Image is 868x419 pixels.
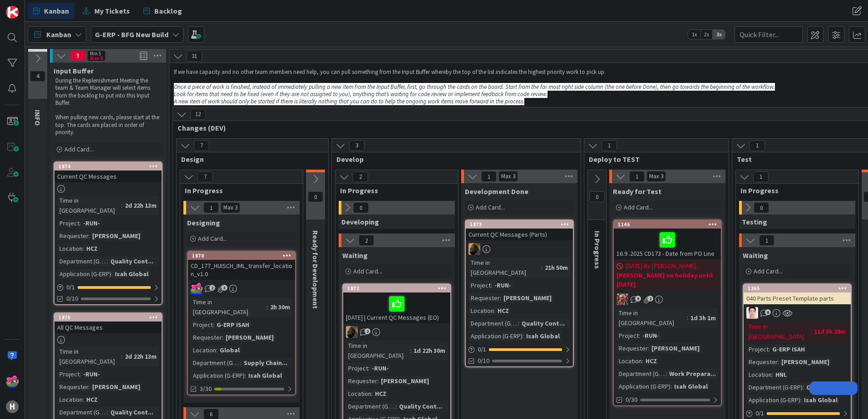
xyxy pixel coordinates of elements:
span: 0 [754,202,769,213]
div: 2d 22h 13m [123,200,159,210]
a: 1870CD_177_HUISCH_IML_transfer_location_v1.0JKTime in [GEOGRAPHIC_DATA]:2h 30mProject:G-ERP ISAHR... [187,251,296,395]
div: 1265 [748,285,851,292]
div: 0/1 [54,282,162,293]
span: : [371,389,373,399]
span: 0 / 1 [478,345,486,354]
span: : [803,382,804,392]
span: : [245,370,246,380]
span: 0 / 1 [66,283,75,292]
div: Supply Chain... [242,358,290,368]
div: Department (G-ERP) [57,407,107,417]
div: 1146 [614,220,721,229]
span: 6 [765,309,771,315]
a: Kanban [28,3,74,19]
span: 1 [753,171,769,182]
span: In Progress [593,231,602,269]
div: [PERSON_NAME] [779,357,832,367]
div: 0/1 [744,408,851,419]
div: -RUN- [370,363,391,373]
span: : [368,363,370,373]
div: Min 5 [90,51,101,56]
span: Kanban [44,5,69,16]
span: [DATE] By [PERSON_NAME]... [626,261,700,271]
span: 1 [629,171,645,182]
span: Add Card... [198,234,227,243]
div: Time in [GEOGRAPHIC_DATA] [469,258,541,278]
span: : [83,395,84,404]
div: 1870CD_177_HUISCH_IML_transfer_location_v1.0 [188,252,295,280]
div: HCZ [373,389,389,399]
div: Quality Cont... [519,318,567,328]
span: Input Buffer [54,66,94,75]
div: Global [217,345,242,355]
div: Max 3 [501,174,515,179]
div: Time in [GEOGRAPHIC_DATA] [191,297,266,317]
span: 2 [209,285,215,291]
div: ll [744,307,851,319]
img: ND [346,326,358,338]
div: All QC Messages [54,322,162,333]
span: : [79,369,81,379]
div: G-ERP ISAH [214,320,252,330]
span: 2 [365,328,370,334]
div: -RUN- [81,369,102,379]
div: Project [57,218,79,228]
div: 1870 [188,252,295,260]
span: : [121,200,123,210]
div: 1873 [466,220,573,229]
div: [PERSON_NAME] [223,332,276,342]
div: Requester [57,382,89,392]
div: Isah Global [802,395,840,405]
div: 1874 [59,163,162,170]
div: Isah Global [672,381,710,391]
span: : [410,346,411,356]
div: Isah Global [246,370,284,380]
span: 1 [481,171,497,182]
span: : [642,356,643,366]
span: Add Card... [754,267,783,275]
span: Waiting [342,251,368,260]
a: 1874Current QC MessagesTime in [GEOGRAPHIC_DATA]:2d 22h 13mProject:-RUN-Requester:[PERSON_NAME]Lo... [54,161,163,305]
span: 0 / 1 [755,409,764,418]
span: 0 [308,191,323,202]
div: 1875 [54,313,162,322]
span: : [500,293,501,303]
div: Application (G-ERP) [469,331,523,341]
span: 1 [203,202,219,213]
div: [DATE] | Current QC Messages (EO) [343,292,450,323]
div: Application (G-ERP) [616,381,671,391]
div: 11d 3h 28m [812,326,848,336]
span: Development Done [465,187,528,196]
span: Backlog [154,5,182,16]
span: 3 [349,140,365,151]
a: My Tickets [77,3,135,19]
span: Add Card... [624,203,653,211]
div: Location [57,244,83,253]
span: 12 [190,109,206,120]
span: Deploy to TEST [589,155,717,164]
div: [PERSON_NAME] [90,382,143,392]
div: Requester [469,293,500,303]
span: : [687,313,688,323]
div: G-ERP ISAH [770,344,807,354]
span: My Tickets [94,5,130,16]
span: 1 [750,140,765,151]
span: Testing [742,217,767,226]
a: Backlog [138,3,187,19]
span: : [121,351,123,361]
div: 1874 [54,162,162,171]
div: Location [346,389,371,399]
span: In Progress [185,186,291,195]
span: 1 [602,140,617,151]
span: : [666,369,667,379]
span: : [107,407,108,417]
em: A new item of work should only be started if there is literally nothing that you can do to help t... [174,97,524,105]
div: 0/1 [466,344,573,355]
div: Project [346,363,368,373]
span: 2 [647,296,653,302]
div: 1874Current QC Messages [54,162,162,182]
span: 7 [194,140,209,151]
span: : [79,218,81,228]
div: 21h 50m [542,263,570,273]
div: Requester [57,231,89,241]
